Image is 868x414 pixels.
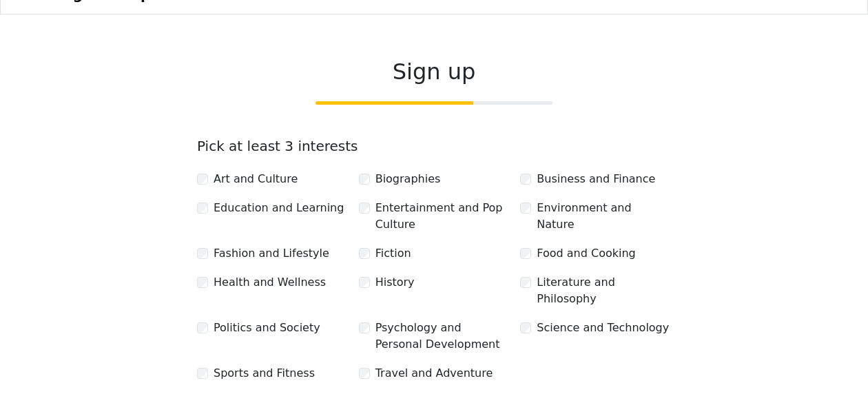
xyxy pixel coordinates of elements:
[214,200,344,216] label: Education and Learning
[375,200,510,233] label: Entertainment and Pop Culture
[214,171,298,187] label: Art and Culture
[537,245,635,262] label: Food and Cooking
[375,365,493,382] label: Travel and Adventure
[375,320,510,353] label: Psychology and Personal Development
[214,365,315,382] label: Sports and Fitness
[375,274,415,291] label: History
[537,274,671,307] label: Literature and Philosophy
[214,320,320,336] label: Politics and Society
[537,320,669,336] label: Science and Technology
[214,245,329,262] label: Fashion and Lifestyle
[537,200,671,233] label: Environment and Nature
[375,245,411,262] label: Fiction
[197,138,358,154] label: Pick at least 3 interests
[214,274,326,291] label: Health and Wellness
[537,171,655,187] label: Business and Finance
[375,171,441,187] label: Biographies
[197,59,671,85] h2: Sign up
